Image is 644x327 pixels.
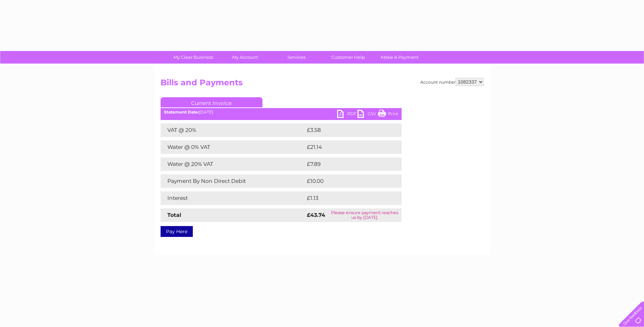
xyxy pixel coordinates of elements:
td: VAT @ 20% [161,123,305,137]
td: £3.58 [305,123,386,137]
td: Water @ 20% VAT [161,157,305,171]
strong: £43.74 [307,212,325,218]
div: Account number [420,78,484,86]
td: Water @ 0% VAT [161,140,305,154]
td: Payment By Non Direct Debit [161,174,305,188]
a: PDF [337,110,357,120]
td: £21.14 [305,140,387,154]
a: CSV [357,110,378,120]
strong: Total [167,212,181,218]
a: Make A Payment [372,51,428,64]
a: Services [269,51,325,64]
a: My Clear Business [165,51,221,64]
td: Please ensure payment reaches us by [DATE] [328,208,401,222]
td: £1.13 [305,191,384,205]
b: Statement Date: [164,109,199,115]
a: Print [378,110,398,120]
td: £7.89 [305,157,386,171]
a: Pay Here [161,226,193,237]
td: £10.00 [305,174,388,188]
h2: Bills and Payments [161,78,484,91]
td: Interest [161,191,305,205]
a: My Account [217,51,273,64]
a: Customer Help [320,51,376,64]
div: [DATE] [161,110,402,115]
a: Current Invoice [161,97,262,107]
